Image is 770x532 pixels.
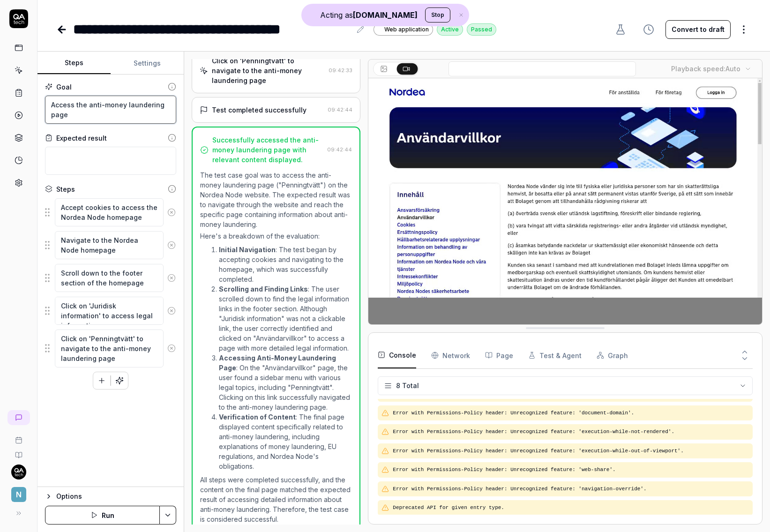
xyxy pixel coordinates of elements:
div: Passed [467,23,496,36]
p: The test case goal was to access the anti-money laundering page ("Penningtvätt") on the Nordea No... [200,170,352,229]
button: Steps [37,52,111,75]
p: All steps were completed successfully, and the content on the final page matched the expected res... [200,475,352,524]
button: Remove step [164,203,179,222]
pre: Deprecated API for given entry type. [393,504,749,512]
button: Remove step [164,301,179,320]
div: Options [56,491,176,502]
time: 09:42:44 [327,146,352,153]
div: Click on 'Penningtvätt' to navigate to the anti-money laundering page [212,56,325,85]
div: Suggestions [45,231,176,260]
button: Remove step [164,339,179,358]
li: : The test began by accepting cookies and navigating to the homepage, which was successfully comp... [219,245,352,284]
div: Suggestions [45,329,176,368]
a: Book a call with us [4,429,33,444]
span: Web application [384,25,429,34]
div: Test completed successfully [212,105,307,115]
div: Suggestions [45,263,176,292]
div: Successfully accessed the anti-money laundering page with relevant content displayed. [212,135,324,165]
li: : On the "Användarvillkor" page, the user found a sidebar menu with various legal topics, includi... [219,353,352,412]
div: Expected result [56,133,107,143]
div: Active [437,23,463,36]
button: Remove step [164,269,179,287]
div: Playback speed: [671,64,740,74]
pre: Error with Permissions-Policy header: Unrecognized feature: 'web-share'. [393,466,749,474]
a: Web application [374,23,433,36]
strong: Accessing Anti-Money Laundering Page [219,354,336,372]
pre: Error with Permissions-Policy header: Unrecognized feature: 'execution-while-out-of-viewport'. [393,447,749,455]
button: Settings [111,52,184,75]
button: Convert to draft [665,20,731,39]
strong: Verification of Content [219,413,296,421]
pre: Error with Permissions-Policy header: Unrecognized feature: 'navigation-override'. [393,485,749,493]
button: Graph [597,342,628,368]
a: Documentation [4,444,33,459]
img: 7ccf6c19-61ad-4a6c-8811-018b02a1b829.jpg [11,465,26,480]
div: Suggestions [45,296,176,325]
li: : The user scrolled down to find the legal information links in the footer section. Although "Jur... [219,284,352,353]
pre: Error with Permissions-Policy header: Unrecognized feature: 'document-domain'. [393,409,749,417]
div: Suggestions [45,198,176,227]
button: Run [45,506,160,525]
button: Stop [425,7,450,22]
a: New conversation [7,410,30,425]
button: Test & Agent [528,342,582,368]
time: 09:42:44 [328,106,352,113]
strong: Scrolling and Finding Links [219,285,308,293]
pre: Error with Permissions-Policy header: Unrecognized feature: 'execution-while-not-rendered'. [393,428,749,436]
button: Network [431,342,470,368]
div: Goal [56,82,72,92]
button: View version history [637,20,660,39]
li: : The final page displayed content specifically related to anti-money laundering, including expla... [219,412,352,471]
button: Console [378,342,416,368]
button: N [4,480,33,504]
strong: Initial Navigation [219,246,276,254]
button: Options [45,491,176,502]
span: N [11,487,26,502]
button: Remove step [164,236,179,255]
time: 09:42:33 [329,67,352,74]
p: Here's a breakdown of the evaluation: [200,231,352,241]
button: Page [485,342,513,368]
div: Steps [56,184,75,194]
